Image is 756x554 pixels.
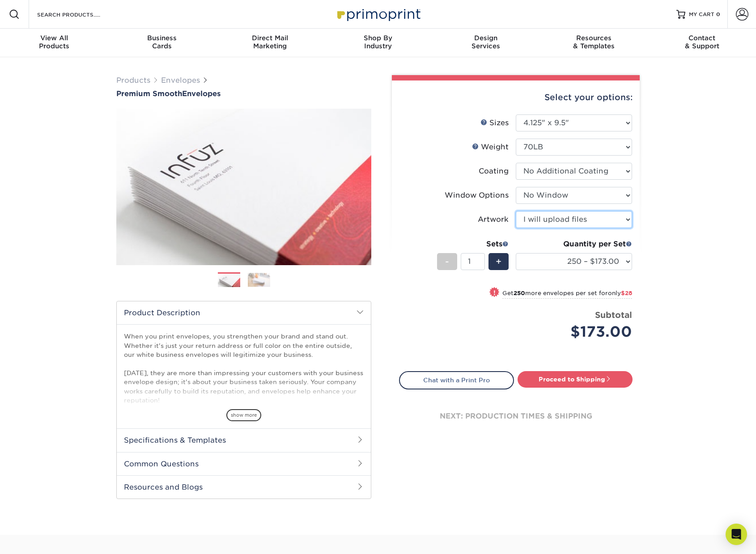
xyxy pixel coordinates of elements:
[648,34,756,50] div: & Support
[108,29,216,57] a: BusinessCards
[496,255,501,268] span: +
[108,34,216,50] div: Cards
[432,34,540,42] span: Design
[478,214,509,225] div: Artwork
[432,29,540,57] a: DesignServices
[399,389,633,443] div: next: production times & shipping
[514,290,525,296] strong: 250
[726,524,747,545] div: Open Intercom Messenger
[117,301,371,324] h2: Product Description
[324,34,432,50] div: Industry
[648,29,756,57] a: Contact& Support
[116,89,371,98] h1: Envelopes
[117,452,371,475] h2: Common Questions
[516,239,632,250] div: Quantity per Set
[216,29,324,57] a: Direct MailMarketing
[540,34,648,50] div: & Templates
[216,34,324,50] div: Marketing
[116,99,371,275] img: Premium Smooth 01
[216,34,324,42] span: Direct Mail
[480,118,509,128] div: Sizes
[493,288,496,297] span: !
[445,255,449,268] span: -
[716,11,720,17] span: 0
[116,76,150,85] a: Products
[116,89,182,98] span: Premium Smooth
[595,310,632,320] strong: Subtotal
[432,34,540,50] div: Services
[399,80,633,114] div: Select your options:
[333,4,423,24] img: Primoprint
[226,409,261,421] span: show more
[124,332,364,550] p: When you print envelopes, you strengthen your brand and stand out. Whether it's just your return ...
[36,9,123,20] input: SEARCH PRODUCTS.....
[518,371,633,387] a: Proceed to Shipping
[117,475,371,499] h2: Resources and Blogs
[472,142,509,152] div: Weight
[108,34,216,42] span: Business
[540,29,648,57] a: Resources& Templates
[218,273,240,288] img: Envelopes 01
[540,34,648,42] span: Resources
[522,321,632,343] div: $173.00
[117,428,371,452] h2: Specifications & Templates
[161,76,200,85] a: Envelopes
[248,273,270,287] img: Envelopes 02
[621,290,632,296] span: $28
[479,166,509,177] div: Coating
[324,29,432,57] a: Shop ByIndustry
[608,290,632,296] span: only
[116,89,371,98] a: Premium SmoothEnvelopes
[324,34,432,42] span: Shop By
[689,11,714,18] span: MY CART
[648,34,756,42] span: Contact
[437,239,509,250] div: Sets
[399,371,514,389] a: Chat with a Print Pro
[502,290,632,299] small: Get more envelopes per set for
[445,190,509,201] div: Window Options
